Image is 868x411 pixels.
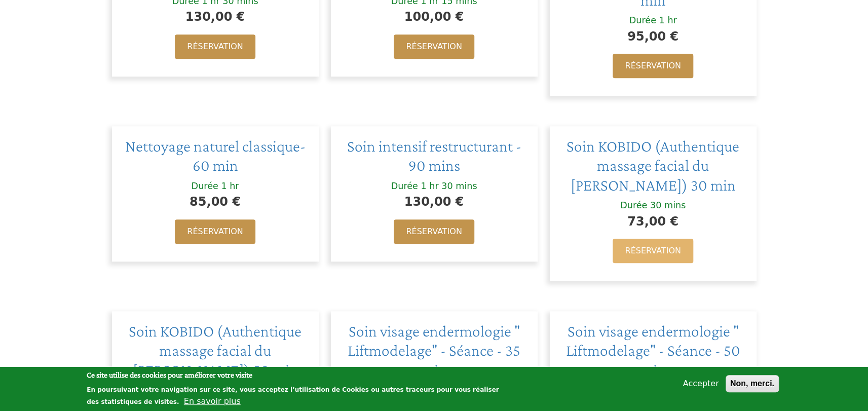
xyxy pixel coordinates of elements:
[726,375,779,392] button: Non, merci.
[175,34,255,59] a: Réservation
[184,395,241,407] button: En savoir plus
[348,322,520,379] a: Soin visage endermologie " Liftmodelage" - Séance - 35 min
[122,7,309,26] div: 130,00 €
[620,200,647,211] div: Durée
[566,322,740,379] a: Soin visage endermologie " Liftmodelage" - Séance - 50 min
[87,386,499,405] p: En poursuivant votre navigation sur ce site, vous acceptez l’utilisation de Cookies ou autres tra...
[122,192,309,211] div: 85,00 €
[629,15,656,26] div: Durée
[341,192,527,211] div: 130,00 €
[679,378,723,390] button: Accepter
[394,34,474,59] a: Réservation
[394,219,474,244] a: Réservation
[192,180,218,192] div: Durée
[613,239,693,263] a: Réservation
[560,212,746,231] div: 73,00 €
[421,180,477,192] div: 1 hr 30 mins
[650,200,686,211] div: 30 mins
[567,137,739,194] a: Soin KOBIDO (Authentique massage facial du [PERSON_NAME]) 30 min
[341,7,527,26] div: 100,00 €
[221,180,239,192] div: 1 hr
[129,322,301,379] a: Soin KOBIDO (Authentique massage facial du [PERSON_NAME]) 50 min
[175,219,255,244] a: Réservation
[125,137,306,174] a: Nettoyage naturel classique- 60 min
[87,369,503,381] h2: Ce site utilise des cookies pour améliorer votre visite
[613,54,693,78] a: Réservation
[560,27,746,46] div: 95,00 €
[347,137,521,174] a: Soin intensif restructurant - 90 mins
[659,15,676,26] div: 1 hr
[391,180,418,192] div: Durée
